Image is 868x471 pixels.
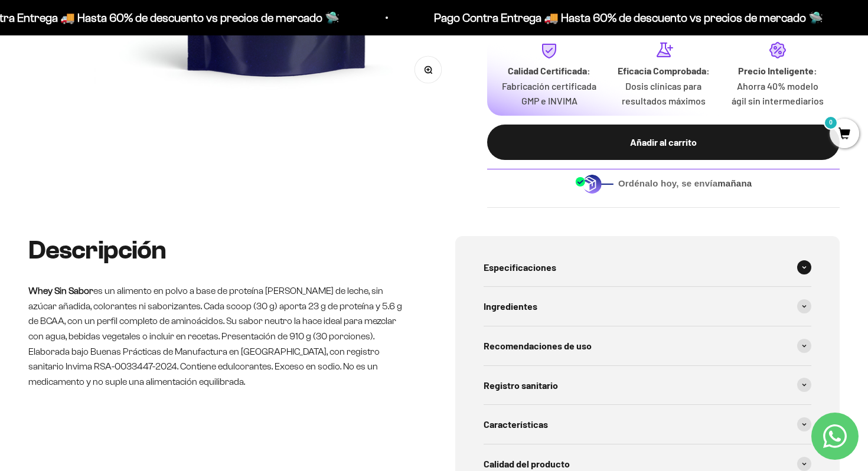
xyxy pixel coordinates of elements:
span: Ordénalo hoy, se envía [618,177,752,190]
span: Registro sanitario [484,378,558,393]
p: Fabricación certificada GMP e INVIMA [501,78,597,109]
span: Especificaciones [484,260,556,275]
div: Un mensaje de garantía de satisfacción visible. [14,115,244,135]
a: 0 [830,128,859,141]
strong: Calidad Certificada: [508,65,590,76]
summary: Especificaciones [484,248,811,287]
strong: Precio Inteligente: [738,65,817,76]
div: Un aval de expertos o estudios clínicos en la página. [14,56,244,88]
p: Dosis clínicas para resultados máximos [616,78,712,109]
span: Recomendaciones de uso [484,338,592,354]
p: Ahorra 40% modelo ágil sin intermediarios [730,78,825,109]
strong: Whey Sin Sabor [28,286,93,296]
p: es un alimento en polvo a base de proteína [PERSON_NAME] de leche, sin azúcar añadida, colorantes... [28,283,413,389]
summary: Recomendaciones de uso [484,326,811,365]
img: Despacho sin intermediarios [575,174,614,194]
div: La confirmación de la pureza de los ingredientes. [14,138,244,170]
p: ¿Qué te daría la seguridad final para añadir este producto a tu carrito? [14,19,244,46]
span: Ingredientes [484,299,537,314]
button: Añadir al carrito [487,125,840,160]
summary: Características [484,405,811,444]
span: Características [484,417,548,432]
b: mañana [717,178,752,188]
strong: Eficacia Comprobada: [618,65,710,76]
summary: Registro sanitario [484,366,811,405]
h2: Descripción [28,236,413,264]
mark: 0 [824,116,838,130]
span: Enviar [193,176,243,196]
button: Enviar [192,176,244,196]
div: Añadir al carrito [511,135,816,150]
summary: Ingredientes [484,287,811,326]
div: Más detalles sobre la fecha exacta de entrega. [14,91,244,112]
p: Pago Contra Entrega 🚚 Hasta 60% de descuento vs precios de mercado 🛸 [432,8,821,27]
